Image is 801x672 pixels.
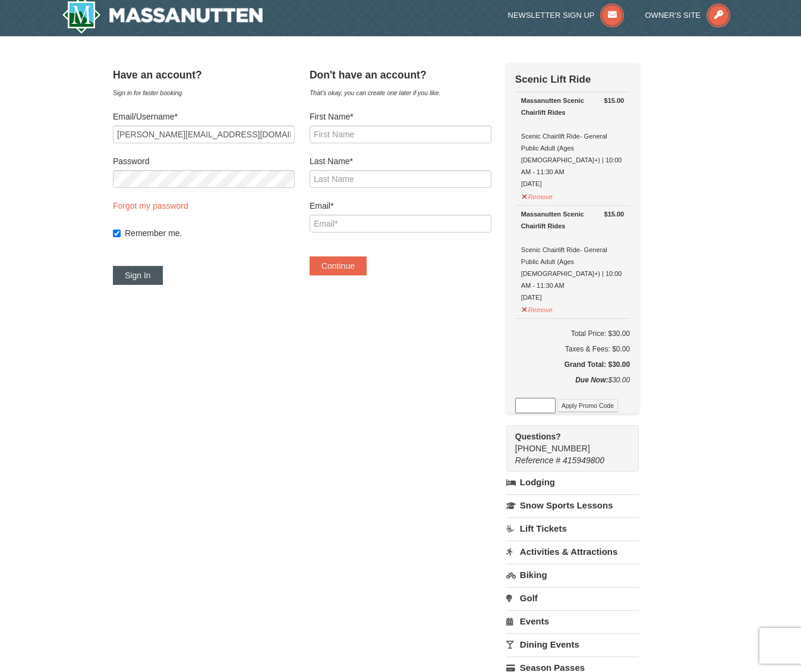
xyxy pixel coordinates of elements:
a: Golf [506,587,639,609]
strong: $15.00 [604,208,625,220]
a: Lift Tickets [506,517,639,539]
label: Remember me. [125,227,295,239]
div: Massanutten Scenic Chairlift Rides [521,95,624,118]
strong: $15.00 [604,95,625,106]
a: Snow Sports Lessons [506,494,639,516]
h4: Don't have an account? [310,69,491,81]
div: Sign in for faster booking. [113,87,295,99]
label: Email* [310,200,491,212]
a: Activities & Attractions [506,541,639,563]
div: Massanutten Scenic Chairlift Rides [521,208,624,232]
strong: Due Now: [575,376,608,384]
button: Remove [521,188,553,203]
h6: Total Price: $30.00 [515,328,630,340]
input: First Name [310,125,491,143]
div: $30.00 [515,374,630,398]
button: Apply Promo Code [557,399,618,412]
button: Continue [310,256,367,275]
label: First Name* [310,111,491,123]
h5: Grand Total: $30.00 [515,359,630,370]
label: Email/Username* [113,111,295,123]
a: Events [506,610,639,632]
span: Owner's Site [645,11,701,20]
span: 415949800 [563,456,604,465]
button: Sign In [113,266,163,285]
a: Newsletter Sign Up [508,11,625,20]
div: That's okay, you can create one later if you like. [310,87,491,99]
a: Lodging [506,472,639,493]
h4: Have an account? [113,69,295,81]
span: Reference # [515,456,560,465]
span: Newsletter Sign Up [508,11,595,20]
a: Dining Events [506,633,639,655]
input: Last Name [310,170,491,188]
strong: Questions? [515,432,561,441]
a: Biking [506,564,639,586]
input: Email/Username* [113,125,295,143]
button: Remove [521,301,553,316]
a: Owner's Site [645,11,731,20]
label: Password [113,155,295,167]
input: Email* [310,215,491,233]
div: Scenic Chairlift Ride- General Public Adult (Ages [DEMOGRAPHIC_DATA]+) | 10:00 AM - 11:30 AM [DATE] [521,208,624,303]
strong: Scenic Lift Ride [515,74,591,85]
div: Scenic Chairlift Ride- General Public Adult (Ages [DEMOGRAPHIC_DATA]+) | 10:00 AM - 11:30 AM [DATE] [521,95,624,190]
label: Last Name* [310,155,491,167]
a: Forgot my password [113,201,188,211]
span: [PHONE_NUMBER] [515,431,617,453]
div: Taxes & Fees: $0.00 [515,343,630,355]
